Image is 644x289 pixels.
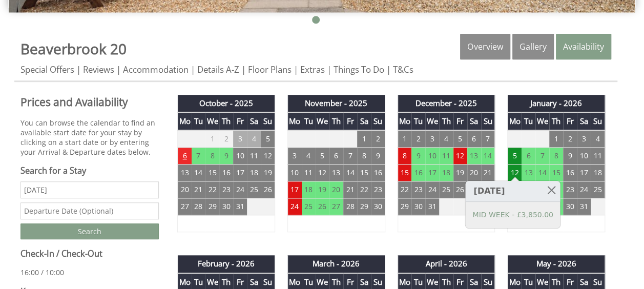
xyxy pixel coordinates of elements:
a: Reviews [83,64,114,75]
th: Tu [192,112,205,130]
th: Mo [287,112,301,130]
td: 15 [398,164,411,181]
a: Gallery [512,34,554,59]
td: 23 [371,181,385,198]
td: 11 [247,148,261,164]
td: 7 [343,148,357,164]
th: Th [439,112,453,130]
th: Fr [453,112,467,130]
td: 20 [467,164,481,181]
td: 14 [192,164,205,181]
td: 30 [371,198,385,215]
td: 8 [205,148,219,164]
td: 17 [577,164,591,181]
td: 8 [357,148,371,164]
td: 4 [247,130,261,148]
th: October - 2025 [178,95,275,112]
td: 23 [219,181,233,198]
td: 19 [261,164,275,181]
td: 25 [591,181,605,198]
td: 4 [302,148,316,164]
td: 2 [219,130,233,148]
td: 5 [453,130,467,148]
td: 13 [467,148,481,164]
td: 25 [247,181,261,198]
td: 16 [411,164,425,181]
th: February - 2026 [178,255,275,273]
td: 4 [439,130,453,148]
td: 23 [411,181,425,198]
a: Prices and Availability [20,95,159,109]
td: 6 [329,148,343,164]
td: 28 [192,198,205,215]
th: Sa [467,112,481,130]
td: 9 [219,148,233,164]
th: March - 2026 [287,255,385,273]
td: 26 [316,198,329,215]
td: 11 [439,148,453,164]
td: 16 [563,164,577,181]
th: Th [219,112,233,130]
td: 24 [287,198,301,215]
td: 5 [316,148,329,164]
input: Departure Date (Optional) [20,202,159,219]
td: 24 [577,181,591,198]
th: November - 2025 [287,95,385,112]
td: 9 [411,148,425,164]
td: 18 [591,164,605,181]
th: Su [481,112,495,130]
td: 8 [398,148,411,164]
td: 21 [192,181,205,198]
a: Accommodation [123,64,189,75]
th: Th [549,112,563,130]
td: 9 [371,148,385,164]
td: 22 [205,181,219,198]
th: Sa [577,112,591,130]
td: 29 [205,198,219,215]
a: Beaverbrook 20 [20,39,127,58]
td: 20 [178,181,192,198]
td: 29 [398,198,411,215]
a: Special Offers [20,64,74,75]
td: 14 [481,148,495,164]
td: 7 [192,148,205,164]
td: 13 [329,164,343,181]
input: Arrival Date [20,181,159,198]
th: April - 2026 [398,255,495,273]
td: 1 [549,130,563,148]
td: 16 [371,164,385,181]
td: 4 [591,130,605,148]
th: Tu [522,112,535,130]
th: Fr [343,112,357,130]
th: Tu [302,112,316,130]
td: 12 [261,148,275,164]
p: You can browse the calendar to find an available start date for your stay by clicking on a start ... [20,118,159,157]
td: 27 [178,198,192,215]
a: MID WEEK - £3,850.00 [472,210,553,220]
p: 16:00 / 10:00 [20,267,159,277]
td: 3 [233,130,247,148]
td: 6 [178,148,192,164]
th: Mo [398,112,411,130]
td: 26 [453,181,467,198]
th: Tu [411,112,425,130]
th: Su [591,112,605,130]
th: December - 2025 [398,95,495,112]
td: 21 [343,181,357,198]
a: Floor Plans [248,64,292,75]
td: 25 [302,198,316,215]
th: Sa [247,112,261,130]
a: Extras [300,64,325,75]
th: January - 2026 [508,95,605,112]
th: Fr [563,112,577,130]
td: 5 [261,130,275,148]
td: 29 [357,198,371,215]
a: Availability [556,34,611,59]
h3: [DATE] [465,181,560,202]
td: 19 [453,164,467,181]
td: 14 [535,164,549,181]
td: 24 [233,181,247,198]
td: 31 [233,198,247,215]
